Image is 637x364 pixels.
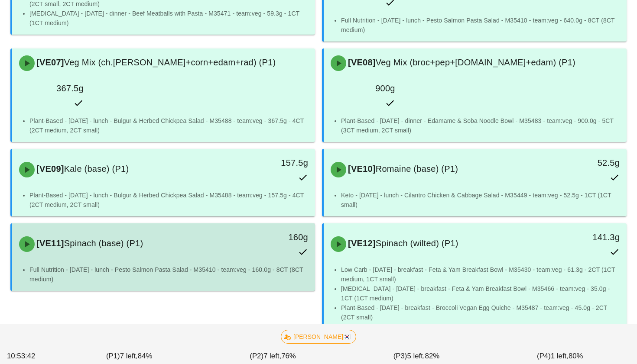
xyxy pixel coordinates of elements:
span: [VE10] [346,164,376,174]
li: Plant-Based - [DATE] - dinner - Edamame & Soba Noodle Bowl - M35483 - team:veg - 900.0g - 5CT (3C... [341,116,620,135]
li: Plant-Based - [DATE] - breakfast - Broccoli Vegan Egg Quiche - M35487 - team:veg - 45.0g - 2CT (2... [341,303,620,322]
span: Romaine (base) (P1) [376,164,458,174]
div: 157.5g [244,156,308,170]
span: [VE12] [346,238,376,248]
div: 141.3g [555,230,620,244]
span: 1 left, [551,352,569,360]
span: Spinach (wilted) (P1) [376,238,458,248]
span: Kale (base) (P1) [64,164,129,174]
li: Full Nutrition - [DATE] - lunch - Pesto Salmon Pasta Salad - M35410 - team:veg - 640.0g - 8CT (8C... [341,16,620,35]
span: 5 left, [407,352,425,360]
li: Plant-Based - [DATE] - lunch - Bulgur & Herbed Chickpea Salad - M35488 - team:veg - 157.5g - 4CT ... [29,190,308,209]
li: Low Carb - [DATE] - breakfast - Feta & Yam Breakfast Bowl - M35430 - team:veg - 61.3g - 2CT (1CT ... [341,265,620,284]
li: [MEDICAL_DATA] - [DATE] - dinner - Beef Meatballs with Pasta - M35471 - team:veg - 59.3g - 1CT (1... [29,9,308,28]
span: [PERSON_NAME]🇰🇷 [286,330,351,343]
li: [MEDICAL_DATA] - [DATE] - breakfast - Feta & Yam Breakfast Bowl - M35466 - team:veg - 35.0g - 1CT... [341,284,620,303]
span: Veg Mix (ch.[PERSON_NAME]+corn+edam+rad) (P1) [64,58,276,67]
div: 160g [244,230,308,244]
li: Full Nutrition - [DATE] - lunch - Pesto Salmon Pasta Salad - M35410 - team:veg - 160.0g - 8CT (8C... [29,265,308,284]
div: (P3) 82% [344,349,488,363]
span: [VE11] [35,238,64,248]
span: 7 left, [263,352,281,360]
span: [VE09] [35,164,64,174]
span: [VE08] [346,58,376,67]
div: (P4) 80% [488,349,632,363]
div: 10:53:42 [5,349,58,363]
li: Plant-Based - [DATE] - lunch - Bulgur & Herbed Chickpea Salad - M35488 - team:veg - 367.5g - 4CT ... [29,116,308,135]
li: Keto - [DATE] - lunch - Cilantro Chicken & Cabbage Salad - M35449 - team:veg - 52.5g - 1CT (1CT s... [341,190,620,209]
div: (P2) 76% [201,349,344,363]
span: 7 left, [120,352,138,360]
span: Veg Mix (broc+pep+[DOMAIN_NAME]+edam) (P1) [376,58,575,67]
span: [VE07] [35,58,64,67]
div: 52.5g [555,156,620,170]
div: 900g [331,81,395,95]
div: (P1) 84% [58,349,201,363]
span: Spinach (base) (P1) [64,238,143,248]
div: 367.5g [19,81,84,95]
